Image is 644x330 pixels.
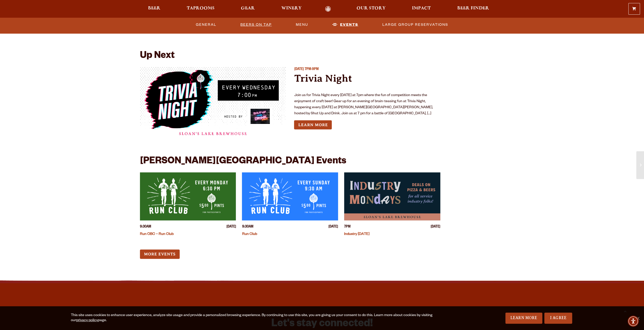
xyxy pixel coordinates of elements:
a: Industry [DATE] [344,232,369,236]
a: Beers On Tap [238,19,274,31]
a: Large Group Reservations [380,19,450,31]
a: Taprooms [183,6,218,12]
a: Our Story [353,6,389,12]
a: Scroll to top [619,305,631,317]
a: View event details [242,172,338,221]
a: privacy policy [76,319,98,323]
a: Learn more about Trivia Night [294,120,332,130]
span: 9:30AM [242,225,253,230]
a: View event details [344,172,440,221]
span: 7PM [344,225,350,230]
span: 7PM-9PM [304,68,318,72]
span: Gear [241,6,255,10]
div: Accessibility Menu [628,316,639,327]
span: [DATE] [328,225,338,230]
a: More Events (opens in a new window) [140,250,180,259]
span: 9:30AM [140,225,151,230]
a: General [194,19,218,31]
span: Our Story [357,6,386,10]
a: Winery [278,6,305,12]
a: Menu [294,19,310,31]
a: Odell Home [319,6,338,12]
a: View event details [140,172,236,221]
span: Taprooms [187,6,215,10]
h2: [PERSON_NAME][GEOGRAPHIC_DATA] Events [140,156,346,167]
span: Beer Finder [457,6,489,10]
a: Trivia Night [294,73,352,84]
a: Gear [238,6,258,12]
span: [DATE] [431,225,440,230]
a: Learn More [505,313,543,324]
span: [DATE] [294,68,304,72]
a: View event details [140,67,286,140]
span: Winery [281,6,302,10]
a: Impact [409,6,434,12]
span: Impact [412,6,431,10]
a: Events [330,19,360,31]
a: Run Club [242,232,257,236]
p: Join us for Trivia Night every [DATE] at 7pm where the fun of competition meets the enjoyment of ... [294,93,440,117]
div: This site uses cookies to enhance user experience, analyze site usage and provide a personalized ... [71,313,442,323]
h2: Up Next [140,51,175,62]
span: Beer [148,6,160,10]
a: Beer [145,6,164,12]
a: Beer Finder [454,6,492,12]
a: I Agree [544,313,572,324]
a: Run OBC – Run Club [140,232,174,236]
span: [DATE] [226,225,236,230]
